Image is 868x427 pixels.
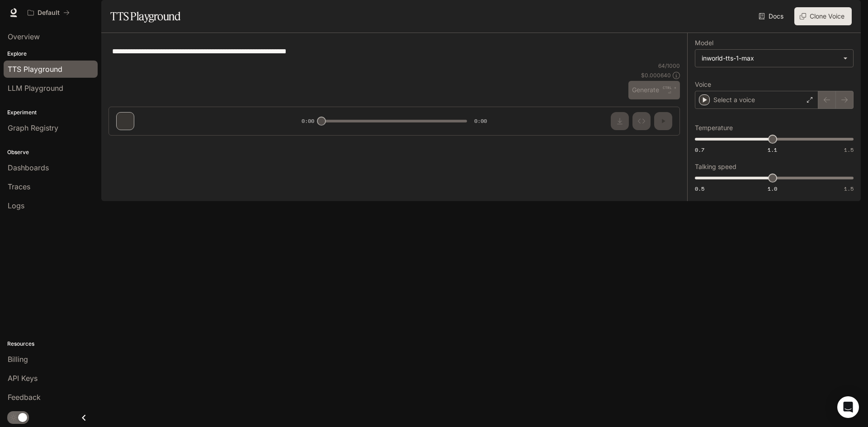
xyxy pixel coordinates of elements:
[695,81,711,88] p: Voice
[695,164,736,170] p: Talking speed
[695,125,733,131] p: Temperature
[768,185,777,192] span: 1.0
[768,146,777,154] span: 1.1
[38,9,60,17] p: Default
[844,146,854,154] span: 1.5
[695,146,704,154] span: 0.7
[24,4,74,22] button: All workspaces
[658,62,680,70] p: 64 / 1000
[695,185,704,192] span: 0.5
[695,50,853,67] div: inworld-tts-1-max
[757,7,787,25] a: Docs
[837,396,859,418] div: Open Intercom Messenger
[713,95,755,104] p: Select a voice
[702,54,839,63] div: inworld-tts-1-max
[794,7,852,25] button: Clone Voice
[695,40,713,46] p: Model
[844,185,854,192] span: 1.5
[641,71,671,79] p: $ 0.000640
[110,7,180,25] h1: TTS Playground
